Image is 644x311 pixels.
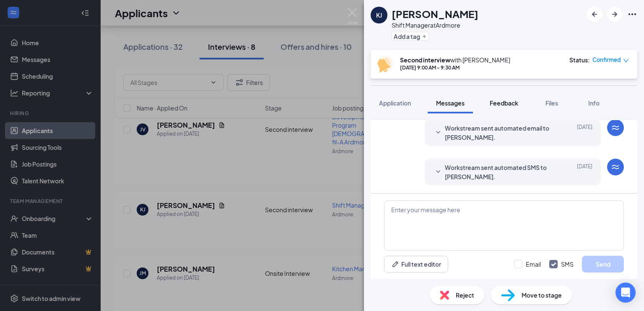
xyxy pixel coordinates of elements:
svg: ArrowRight [610,9,620,19]
div: Status : [569,56,590,64]
span: Application [379,99,411,107]
svg: SmallChevronDown [433,167,443,177]
span: Files [545,99,558,107]
span: Feedback [490,99,518,107]
span: Workstream sent automated email to [PERSON_NAME]. [445,123,555,142]
svg: WorkstreamLogo [610,162,621,172]
span: down [623,58,629,64]
svg: ArrowLeftNew [589,9,600,19]
span: [DATE] [577,163,592,181]
div: with [PERSON_NAME] [400,56,510,64]
div: Shift Manager at Ardmore [392,21,478,29]
svg: SmallChevronDown [433,128,443,138]
svg: Pen [391,260,400,268]
span: Reject [456,290,474,300]
svg: Plus [422,34,427,39]
b: Second interview [400,56,450,64]
button: PlusAdd a tag [392,32,429,41]
button: ArrowRight [607,7,622,22]
span: [DATE] [577,123,592,142]
span: Messages [436,99,465,107]
div: KJ [376,11,382,19]
button: Send [582,256,624,272]
span: Info [588,99,600,107]
svg: Ellipses [627,9,637,19]
h1: [PERSON_NAME] [392,7,478,21]
span: Workstream sent automated SMS to [PERSON_NAME]. [445,163,555,181]
span: Confirmed [592,56,621,64]
div: [DATE] 9:00 AM - 9:30 AM [400,64,510,71]
div: Open Intercom Messenger [615,283,636,303]
span: Move to stage [522,290,562,300]
button: ArrowLeftNew [587,7,602,22]
svg: WorkstreamLogo [610,123,621,133]
button: Full text editorPen [384,256,448,272]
